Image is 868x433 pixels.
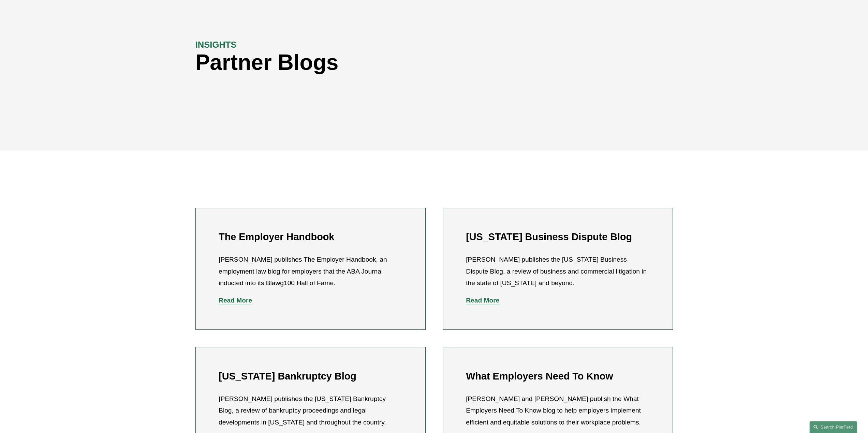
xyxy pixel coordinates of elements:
[809,421,857,433] a: Search this site
[195,40,237,49] strong: INSIGHTS
[219,370,402,382] h2: [US_STATE] Bankruptcy Blog
[219,254,402,289] p: [PERSON_NAME] publishes The Employer Handbook, an employment law blog for employers that the ABA ...
[466,254,649,289] p: [PERSON_NAME] publishes the [US_STATE] Business Dispute Blog, a review of business and commercial...
[466,297,499,304] a: Read More
[219,297,252,304] a: Read More
[466,393,649,429] p: [PERSON_NAME] and [PERSON_NAME] publish the What Employers Need To Know blog to help employers im...
[219,231,402,243] h2: The Employer Handbook
[466,231,649,243] h2: [US_STATE] Business Dispute Blog
[219,393,402,429] p: [PERSON_NAME] publishes the [US_STATE] Bankruptcy Blog, a review of bankruptcy proceedings and le...
[466,370,649,382] h2: What Employers Need To Know
[195,50,554,75] h1: Partner Blogs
